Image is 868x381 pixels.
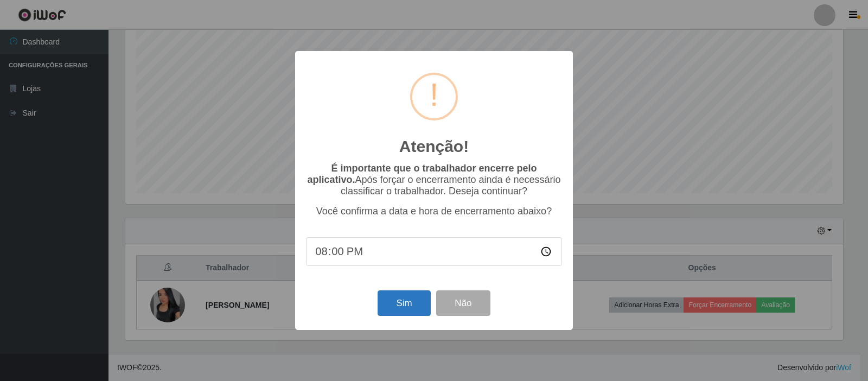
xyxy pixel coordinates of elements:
p: Após forçar o encerramento ainda é necessário classificar o trabalhador. Deseja continuar? [306,163,562,197]
button: Sim [378,290,430,316]
h2: Atenção! [399,137,469,156]
b: É importante que o trabalhador encerre pelo aplicativo. [307,163,537,185]
button: Não [436,290,490,316]
p: Você confirma a data e hora de encerramento abaixo? [306,206,562,217]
